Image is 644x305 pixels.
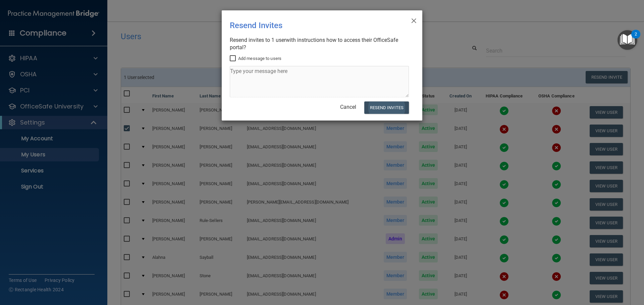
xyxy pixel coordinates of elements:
button: Open Resource Center, 2 new notifications [618,30,637,50]
div: 2 [635,34,637,43]
div: Resend invites to 1 user with instructions how to access their OfficeSafe portal? [230,36,409,51]
button: Resend Invites [364,101,409,114]
label: Add message to users [230,55,281,63]
div: Resend Invites [230,16,387,35]
a: Cancel [340,104,356,110]
span: × [411,13,417,26]
input: Add message to users [230,56,237,61]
